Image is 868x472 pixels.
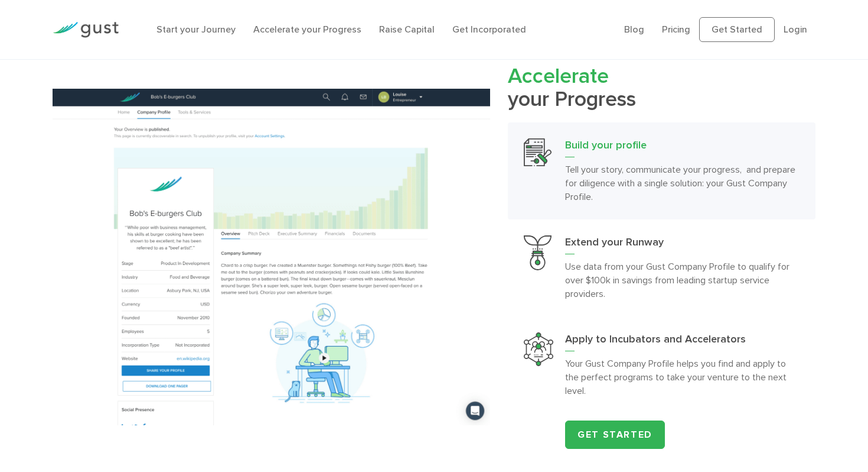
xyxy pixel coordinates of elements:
h3: Extend your Runway [565,235,800,254]
p: Tell your story, communicate your progress, and prepare for diligence with a single solution: you... [565,163,800,203]
h2: your Progress [508,64,815,111]
a: Build Your ProfileBuild your profileTell your story, communicate your progress, and prepare for d... [508,122,815,219]
a: Get Started [699,17,775,42]
img: Build Your Profile [524,138,552,166]
a: Get Incorporated [452,24,526,35]
p: Your Gust Company Profile helps you find and apply to the perfect programs to take your venture t... [565,357,800,397]
a: Blog [624,24,644,35]
a: Accelerate your Progress [253,24,361,35]
img: Build your profile [53,89,491,425]
img: Gust Logo [53,22,119,38]
a: Start your Journey [156,24,236,35]
img: Extend Your Runway [524,235,552,270]
img: Apply To Incubators And Accelerators [524,332,553,366]
span: Accelerate [508,63,609,89]
a: Get Started [565,421,665,449]
a: Pricing [662,24,690,35]
a: Apply To Incubators And AcceleratorsApply to Incubators and AcceleratorsYour Gust Company Profile... [508,316,815,413]
p: Use data from your Gust Company Profile to qualify for over $100k in savings from leading startup... [565,260,800,300]
h3: Apply to Incubators and Accelerators [565,332,800,351]
h3: Build your profile [565,138,800,157]
a: Extend Your RunwayExtend your RunwayUse data from your Gust Company Profile to qualify for over $... [508,219,815,316]
a: Raise Capital [379,24,435,35]
a: Login [784,24,807,35]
